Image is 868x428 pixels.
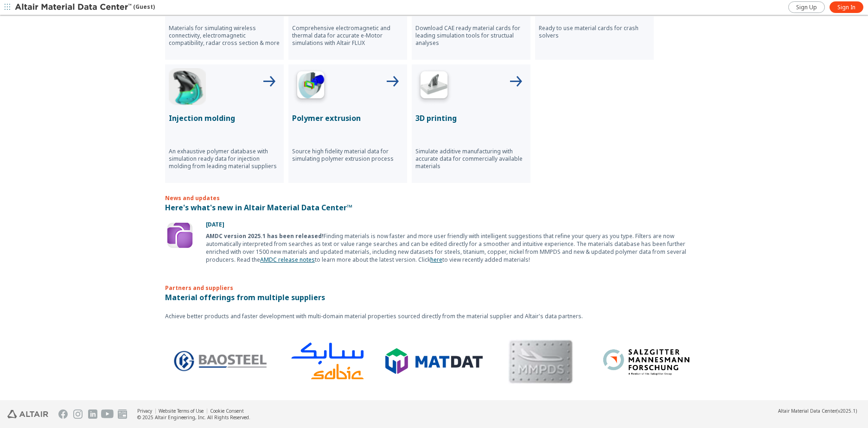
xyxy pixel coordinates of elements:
[778,408,836,414] span: Altair Material Data Center
[165,194,703,202] p: News and updates
[796,4,817,11] span: Sign Up
[165,269,703,292] p: Partners and suppliers
[206,232,703,264] div: Finding materials is now faster and more user friendly with intelligent suggestions that refine y...
[15,3,155,12] div: (Guest)
[260,256,315,264] a: AMDC release notes
[206,232,324,240] b: AMDC version 2025.1 has been released!
[539,25,650,39] p: Ready to use material cards for crash solvers
[830,1,863,13] a: Sign In
[384,348,481,374] img: Logo - MatDat
[491,328,588,395] img: MMPDS Logo
[210,408,244,414] a: Cookie Consent
[169,25,280,47] p: Materials for simulating wireless connectivity, electromagnetic compatibility, radar cross sectio...
[415,25,527,47] p: Download CAE ready material cards for leading simulation tools for structual analyses
[292,148,403,163] p: Source high fidelity material data for simulating polymer extrusion process
[292,113,403,124] p: Polymer extrusion
[415,113,527,124] p: 3D printing
[206,220,703,228] p: [DATE]
[7,410,48,418] img: Altair Engineering
[597,343,695,380] img: Logo - Salzgitter
[415,68,453,105] img: 3D Printing Icon
[165,220,195,250] img: Update Icon Software
[165,64,284,183] button: Injection Molding IconInjection moldingAn exhaustive polymer database with simulation ready data ...
[15,3,133,12] img: Altair Material Data Center
[412,64,530,183] button: 3D Printing Icon3D printingSimulate additive manufacturing with accurate data for commercially av...
[169,68,206,105] img: Injection Molding Icon
[165,292,703,303] p: Material offerings from multiple suppliers
[169,148,280,170] p: An exhaustive polymer database with simulation ready data for injection molding from leading mate...
[288,64,407,183] button: Polymer Extrusion IconPolymer extrusionSource high fidelity material data for simulating polymer ...
[169,113,280,124] p: Injection molding
[165,312,703,320] p: Achieve better products and faster development with multi-domain material properties sourced dire...
[430,256,442,264] a: here
[292,68,329,105] img: Polymer Extrusion Icon
[137,414,250,421] div: © 2025 Altair Engineering, Inc. All Rights Reserved.
[137,408,152,414] a: Privacy
[165,202,703,213] p: Here's what's new in Altair Material Data Center™
[837,4,855,11] span: Sign In
[171,350,268,372] img: Logo - BaoSteel
[415,148,527,170] p: Simulate additive manufacturing with accurate data for commercially available materials
[159,408,204,414] a: Website Terms of Use
[778,408,857,414] div: (v2025.1)
[788,1,825,13] a: Sign Up
[277,330,375,392] img: Logo - Sabic
[292,25,403,47] p: Comprehensive electromagnetic and thermal data for accurate e-Motor simulations with Altair FLUX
